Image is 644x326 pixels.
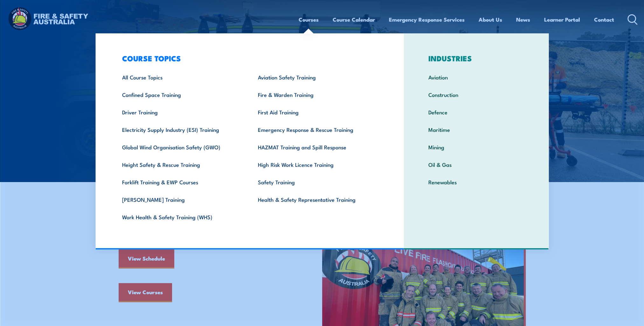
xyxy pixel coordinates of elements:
a: Defence [419,103,534,121]
a: Learner Portal [544,11,580,28]
a: All Course Topics [112,68,248,86]
a: Driver Training [112,103,248,121]
a: High Risk Work Licence Training [248,156,384,173]
a: [PERSON_NAME] Training [112,191,248,208]
a: Electricity Supply Industry (ESI) Training [112,121,248,138]
a: Construction [419,86,534,103]
a: Maritime [419,121,534,138]
a: Contact [594,11,614,28]
a: Fire & Warden Training [248,86,384,103]
h3: COURSE TOPICS [112,54,384,63]
a: News [516,11,530,28]
a: First Aid Training [248,103,384,121]
h3: INDUSTRIES [419,54,534,63]
a: Global Wind Organisation Safety (GWO) [112,138,248,156]
a: Emergency Response & Rescue Training [248,121,384,138]
a: View Courses [119,283,172,302]
a: About Us [479,11,502,28]
a: Emergency Response Services [389,11,465,28]
a: Confined Space Training [112,86,248,103]
a: Aviation Safety Training [248,68,384,86]
a: Renewables [419,173,534,191]
a: View Schedule [119,249,174,268]
a: Safety Training [248,173,384,191]
a: Work Health & Safety Training (WHS) [112,208,248,226]
a: Height Safety & Rescue Training [112,156,248,173]
a: Mining [419,138,534,156]
a: Oil & Gas [419,156,534,173]
a: Forklift Training & EWP Courses [112,173,248,191]
a: HAZMAT Training and Spill Response [248,138,384,156]
a: Courses [299,11,319,28]
a: Health & Safety Representative Training [248,191,384,208]
a: Course Calendar [333,11,375,28]
a: Aviation [419,68,534,86]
